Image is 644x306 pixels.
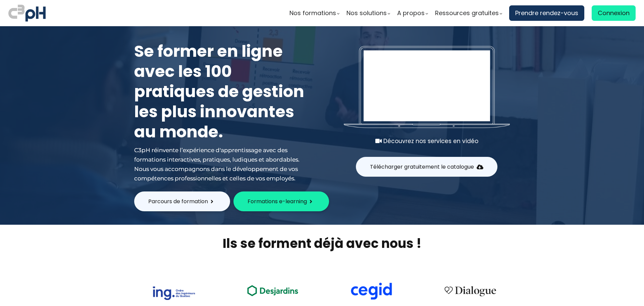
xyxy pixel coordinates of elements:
[435,8,499,18] span: Ressources gratuites
[397,8,425,18] span: A propos
[598,8,630,18] span: Connexion
[289,8,336,18] span: Nos formations
[134,145,309,183] div: C3pH réinvente l’expérience d'apprentissage avec des formations interactives, pratiques, ludiques...
[350,282,393,300] img: cdf238afa6e766054af0b3fe9d0794df.png
[248,197,307,206] span: Formations e-learning
[233,191,329,211] button: Formations e-learning
[126,235,518,252] h2: Ils se forment déjà avec nous !
[134,191,230,211] button: Parcours de formation
[152,287,195,300] img: 73f878ca33ad2a469052bbe3fa4fd140.png
[440,282,500,300] img: 4cbfeea6ce3138713587aabb8dcf64fe.png
[346,8,387,18] span: Nos solutions
[148,197,208,206] span: Parcours de formation
[509,5,584,21] a: Prendre rendez-vous
[592,5,636,21] a: Connexion
[8,3,46,23] img: logo C3PH
[344,136,510,146] div: Découvrez nos services en vidéo
[515,8,578,18] span: Prendre rendez-vous
[356,157,497,177] button: Télécharger gratuitement le catalogue
[370,163,474,171] span: Télécharger gratuitement le catalogue
[134,41,309,142] h1: Se former en ligne avec les 100 pratiques de gestion les plus innovantes au monde.
[243,281,303,300] img: ea49a208ccc4d6e7deb170dc1c457f3b.png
